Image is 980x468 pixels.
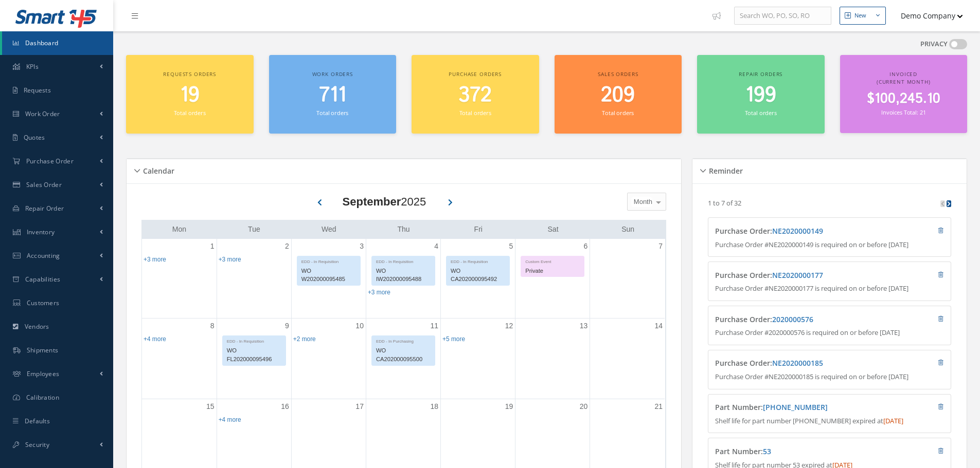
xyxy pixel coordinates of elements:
[840,7,886,25] button: New
[353,399,366,414] a: September 17, 2025
[590,239,665,319] td: September 7, 2025
[223,336,286,345] div: EDD - In Requisition
[27,346,59,354] span: Shipments
[656,239,665,254] a: September 7, 2025
[217,318,291,399] td: September 9, 2025
[578,399,590,414] a: September 20, 2025
[734,7,831,25] input: Search WO, PO, SO, RO
[763,402,828,412] a: [PHONE_NUMBER]
[772,270,823,280] a: NE2020000177
[715,403,883,412] h4: Part Number
[889,70,917,78] span: Invoiced
[372,256,435,265] div: EDD - In Requisition
[582,239,590,254] a: September 6, 2025
[770,358,823,368] span: :
[840,55,968,133] a: Invoiced (Current Month) $100,245.10 Invoices Total: 21
[708,198,741,208] p: 1 to 7 of 32
[770,226,823,236] span: :
[867,89,940,109] span: $100,245.10
[142,239,217,319] td: September 1, 2025
[459,109,491,117] small: Total orders
[715,328,944,338] p: Purchase Order #2020000576 is required on or before [DATE]
[26,62,39,71] span: KPIs
[920,39,948,49] label: PRIVACY
[25,39,59,47] span: Dashboard
[246,223,262,236] a: Tuesday
[739,70,782,78] span: Repair orders
[219,256,241,263] a: Show 3 more events
[366,318,440,399] td: September 11, 2025
[126,55,254,134] a: Requests orders 19 Total orders
[297,265,360,286] div: WO W202000095485
[715,372,944,382] p: Purchase Order #NE2020000185 is required on or before [DATE]
[25,109,60,118] span: Work Order
[279,399,291,414] a: September 16, 2025
[441,239,515,319] td: September 5, 2025
[27,228,55,236] span: Inventory
[25,417,50,425] span: Defaults
[428,399,440,414] a: September 18, 2025
[881,108,925,116] small: Invoices Total: 21
[546,223,561,236] a: Saturday
[715,240,944,250] p: Purchase Order #NE2020000149 is required on or before [DATE]
[447,256,509,265] div: EDD - In Requisition
[319,223,338,236] a: Wednesday
[343,195,401,208] b: September
[144,335,166,343] a: Show 4 more events
[715,315,883,324] h4: Purchase Order
[503,399,515,414] a: September 19, 2025
[25,204,64,213] span: Repair Order
[877,78,931,85] span: (Current Month)
[319,81,346,110] span: 711
[715,359,883,368] h4: Purchase Order
[652,399,665,414] a: September 21, 2025
[368,289,390,296] a: Show 3 more events
[26,180,62,189] span: Sales Order
[442,335,465,343] a: Show 5 more events
[25,275,61,284] span: Capabilities
[772,314,813,324] a: 2020000576
[283,239,291,254] a: September 2, 2025
[515,239,590,319] td: September 6, 2025
[26,393,59,402] span: Calibration
[770,270,823,280] span: :
[715,284,944,294] p: Purchase Order #NE2020000177 is required on or before [DATE]
[26,157,74,165] span: Purchase Order
[312,70,353,78] span: Work orders
[180,81,200,110] span: 19
[883,416,903,425] span: [DATE]
[770,314,813,324] span: :
[601,81,635,110] span: 209
[366,239,440,319] td: September 4, 2025
[372,336,435,345] div: EDD - In Purchasing
[297,256,360,265] div: EDD - In Requisition
[763,446,771,456] a: 53
[24,86,51,95] span: Requests
[170,223,188,236] a: Monday
[441,318,515,399] td: September 12, 2025
[358,239,366,254] a: September 3, 2025
[293,335,316,343] a: Show 2 more events
[652,319,665,333] a: September 14, 2025
[140,163,174,176] h5: Calendar
[631,197,652,207] span: Month
[715,271,883,280] h4: Purchase Order
[372,265,435,286] div: WO IW202000095488
[854,11,866,20] div: New
[715,227,883,236] h4: Purchase Order
[27,369,60,378] span: Employees
[521,265,584,277] div: Private
[447,265,509,286] div: WO CA202000095492
[706,163,743,176] h5: Reminder
[503,319,515,333] a: September 12, 2025
[2,31,113,55] a: Dashboard
[715,416,944,426] p: Shelf life for part number [PHONE_NUMBER] expired at
[555,55,682,134] a: Sales orders 209 Total orders
[372,345,435,365] div: WO CA202000095500
[24,133,45,142] span: Quotes
[204,399,217,414] a: September 15, 2025
[432,239,440,254] a: September 4, 2025
[507,239,515,254] a: September 5, 2025
[223,345,286,365] div: WO FL202000095496
[428,319,440,333] a: September 11, 2025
